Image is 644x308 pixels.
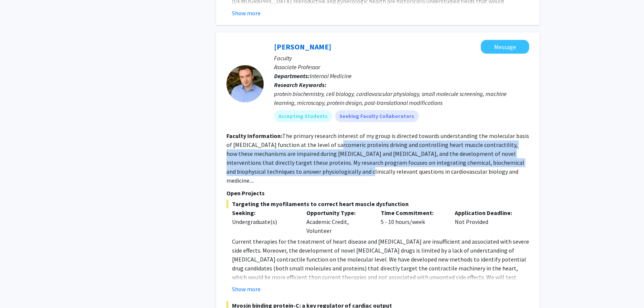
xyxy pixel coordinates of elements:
b: Departments: [274,72,310,80]
p: Faculty [274,54,529,62]
p: Seeking: [232,208,295,217]
p: Open Projects [226,189,529,198]
p: Time Commitment: [381,208,444,217]
p: Associate Professor [274,62,529,71]
button: Show more [232,285,261,293]
div: Not Provided [449,208,524,235]
div: Undergraduate(s) [232,217,295,226]
a: [PERSON_NAME] [274,42,331,51]
b: Faculty Information: [226,132,282,139]
div: Academic Credit, Volunteer [301,208,375,235]
button: Message Thomas Kampourakis [481,40,529,54]
p: Opportunity Type: [306,208,370,217]
button: Show more [232,9,261,17]
span: Internal Medicine [310,72,352,80]
b: Research Keywords: [274,81,326,89]
span: Targeting the myofilaments to correct heart muscle dysfunction [226,199,529,208]
span: Current therapies for the treatment of heart disease and [MEDICAL_DATA] are insufficient and asso... [232,238,529,308]
div: protein biochemistry, cell biology, cardiovascular physiology, small molecule screening, machine ... [274,89,529,107]
fg-read-more: The primary research interest of my group is directed towards understanding the molecular basis o... [226,132,529,184]
iframe: Chat [6,275,32,302]
div: 5 - 10 hours/week [375,208,450,235]
mat-chip: Accepting Students [274,110,332,122]
p: Application Deadline: [455,208,518,217]
mat-chip: Seeking Faculty Collaborators [335,110,419,122]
